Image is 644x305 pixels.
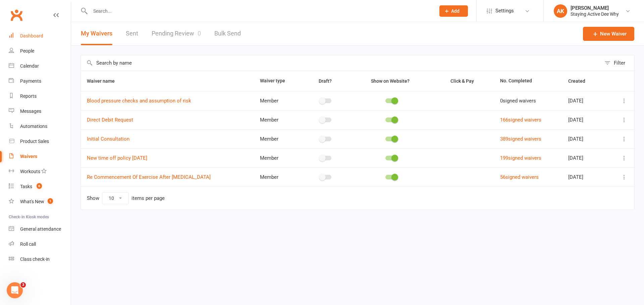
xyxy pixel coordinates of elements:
td: [DATE] [562,91,609,110]
button: Waiver name [87,77,122,85]
span: 1 [48,198,53,204]
button: Draft? [313,77,339,85]
div: Calendar [20,63,39,69]
div: Product Sales [20,139,49,144]
div: Filter [614,59,625,67]
a: New time off policy [DATE] [87,155,147,161]
div: Reports [20,93,37,99]
div: Roll call [20,241,36,247]
a: Messages [9,104,71,119]
a: Bulk Send [214,22,241,45]
a: Product Sales [9,134,71,149]
div: Waivers [20,154,37,159]
button: Show on Website? [365,77,417,85]
td: Member [254,91,301,110]
div: [PERSON_NAME] [571,5,619,11]
a: 56signed waivers [500,174,539,180]
a: Re Commencement Of Exercise After [MEDICAL_DATA] [87,174,211,180]
button: Add [439,5,468,17]
td: [DATE] [562,167,609,186]
span: 0 [198,30,201,37]
div: Show [87,192,165,204]
div: General attendance [20,226,61,232]
span: Add [451,8,460,14]
a: 199signed waivers [500,155,541,161]
span: Click & Pay [450,78,474,84]
td: Member [254,129,301,148]
span: Show on Website? [371,78,410,84]
div: What's New [20,199,44,204]
a: Blood pressure checks and assumption of risk [87,98,191,104]
div: Dashboard [20,33,43,39]
span: 6 [37,183,42,189]
a: Clubworx [8,7,25,23]
a: Pending Review0 [152,22,201,45]
a: Class kiosk mode [9,252,71,267]
a: People [9,44,71,59]
iframe: Intercom live chat [7,282,23,298]
div: AK [554,4,567,18]
a: Direct Debit Request [87,117,133,123]
a: What's New1 [9,194,71,209]
div: Workouts [20,169,40,174]
a: Roll call [9,237,71,252]
a: New Waiver [583,27,634,41]
div: Payments [20,78,41,84]
span: Waiver name [87,78,122,84]
button: My Waivers [81,22,112,45]
a: Calendar [9,59,71,74]
div: Staying Active Dee Why [571,11,619,17]
span: Created [568,78,593,84]
td: Member [254,148,301,167]
button: Filter [601,55,634,71]
a: Waivers [9,149,71,164]
a: Sent [126,22,138,45]
div: items per page [131,196,165,201]
div: Messages [20,108,41,114]
a: Payments [9,74,71,89]
a: 166signed waivers [500,117,541,123]
a: Automations [9,119,71,134]
div: Automations [20,124,47,129]
td: [DATE] [562,148,609,167]
a: Tasks 6 [9,179,71,194]
button: Created [568,77,593,85]
a: General attendance kiosk mode [9,222,71,237]
td: [DATE] [562,110,609,129]
a: 389signed waivers [500,136,541,142]
th: Waiver type [254,71,301,91]
span: 0 signed waivers [500,98,536,104]
input: Search by name [81,55,601,71]
a: Dashboard [9,28,71,44]
span: Settings [495,3,514,18]
a: Reports [9,89,71,104]
th: No. Completed [494,71,562,91]
div: Class check-in [20,256,50,262]
span: Draft? [319,78,332,84]
a: Initial Consultation [87,136,129,142]
span: 3 [20,282,26,288]
a: Workouts [9,164,71,179]
td: Member [254,110,301,129]
button: Click & Pay [444,77,481,85]
div: Tasks [20,184,32,189]
input: Search... [88,6,431,16]
td: [DATE] [562,129,609,148]
td: Member [254,167,301,186]
div: People [20,48,34,54]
